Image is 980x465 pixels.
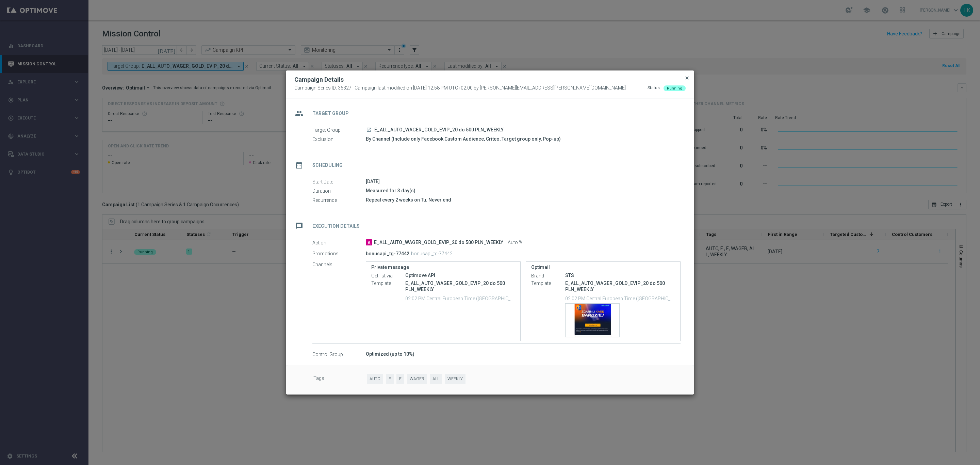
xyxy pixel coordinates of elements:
label: Target Group [312,127,366,133]
label: Channels [312,261,366,268]
label: Duration [312,188,366,194]
span: E [386,374,394,384]
label: Action [312,240,366,246]
span: A [366,239,372,245]
div: Optimized (up to 10%) [366,351,681,357]
span: Running [667,86,682,91]
label: Get list via [371,273,405,279]
span: E_ALL_AUTO_WAGER_GOLD_EVIP_20 do 500 PLN_WEEKLY [374,127,504,133]
label: Template [531,280,565,286]
div: Status: [648,85,661,91]
span: close [684,75,690,81]
span: WEEKLY [445,374,465,384]
label: Exclusion [312,136,366,142]
span: WAGER [407,374,427,384]
i: date_range [293,159,305,171]
span: Auto % [508,240,523,246]
label: Private message [371,264,515,270]
p: bonusapi_tg-77442 [411,251,453,257]
span: E_ALL_AUTO_WAGER_GOLD_EVIP_20 do 500 PLN_WEEKLY [374,240,503,246]
div: [DATE] [366,178,681,185]
p: 02:02 PM Central European Time ([GEOGRAPHIC_DATA]) (UTC +02:00) [405,295,515,302]
i: group [293,107,305,119]
colored-tag: Running [664,85,686,91]
h2: Campaign Details [294,76,344,84]
p: 02:02 PM Central European Time ([GEOGRAPHIC_DATA]) (UTC +02:00) [565,295,675,302]
p: E_ALL_AUTO_WAGER_GOLD_EVIP_20 do 500 PLN_WEEKLY [405,280,515,292]
i: launch [366,127,372,132]
span: E [396,374,404,384]
label: Promotions [312,251,366,257]
label: Template [371,280,405,286]
div: Optimove API [405,272,515,279]
span: AUTO [367,374,383,384]
h2: Target Group [312,110,349,117]
div: By Channel (Include only Facebook Custom Audience, Criteo, Target group only, Pop-up) [366,135,681,142]
p: bonusapi_tg-77442 [366,251,409,257]
label: Brand [531,273,565,279]
a: launch [366,127,372,133]
label: Start Date [312,179,366,185]
label: Optimail [531,264,675,270]
label: Control Group [312,351,366,357]
label: Recurrence [312,197,366,203]
div: Measured for 3 day(s) [366,187,681,194]
div: STS [565,272,675,279]
p: E_ALL_AUTO_WAGER_GOLD_EVIP_20 do 500 PLN_WEEKLY [565,280,675,292]
label: Tags [313,374,367,384]
i: message [293,220,305,232]
span: ALL [430,374,442,384]
h2: Scheduling [312,162,343,169]
div: Repeat every 2 weeks on Tu. Never end [366,196,681,203]
h2: Execution Details [312,223,360,229]
span: Campaign Series ID: 36327 | Campaign last modified on [DATE] 12:58 PM UTC+02:00 by [PERSON_NAME][... [294,85,626,91]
